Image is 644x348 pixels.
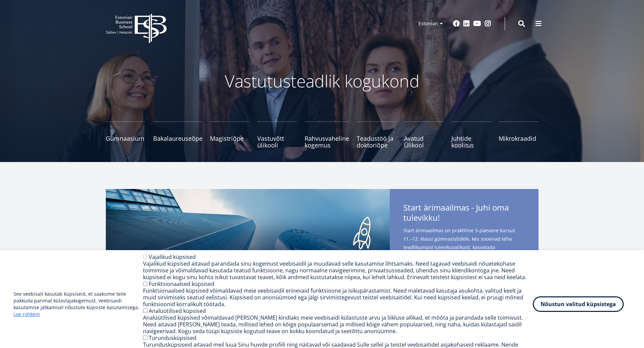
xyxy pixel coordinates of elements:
[357,135,397,149] span: Teadustöö ja doktoriõpe
[403,226,525,268] span: Start ärimaailmas on praktiline 3-päevane kursus 11.–12. klassi gümnasistidele, kes soovivad teha...
[453,20,460,27] a: Facebook
[143,314,533,334] div: Analüütilised küpsised võimaldavad [PERSON_NAME] kindlaks meie veebisaidi külastuste arvu ja liik...
[106,135,146,142] span: Gümnaasium
[499,122,539,149] a: Mikrokraadid
[257,135,297,149] span: Vastuvõtt ülikooli
[14,291,143,318] p: See veebisait kasutab küpsiseid, et saaksime teile pakkuda parimat külastajakogemust. Veebisaidi ...
[143,260,533,280] div: Vajalikud küpsised aitavad parandada sinu kogemust veebisaidil ja muudavad selle kasutamise lihts...
[106,122,146,149] a: Gümnaasium
[357,122,397,149] a: Teadustöö ja doktoriõpe
[533,296,624,312] button: Nõustun valitud küpsistega
[257,122,297,149] a: Vastuvõtt ülikooli
[499,135,539,142] span: Mikrokraadid
[143,71,501,91] p: Vastutusteadlik kogukond
[153,122,202,149] a: Bakalaureuseõpe
[149,307,206,315] label: Analüütilised küpsised
[463,20,470,27] a: Linkedin
[305,135,349,149] span: Rahvusvaheline kogemus
[106,189,390,317] img: Start arimaailmas
[149,253,196,261] label: Vajalikud küpsised
[149,334,196,342] label: Turundusküpsised
[149,280,214,288] label: Funktsionaalsed küpsised
[451,135,491,149] span: Juhtide koolitus
[404,135,444,149] span: Avatud Ülikool
[403,203,525,225] span: Start ärimaailmas - Juhi oma
[210,122,250,149] a: Magistriõpe
[473,20,481,27] a: Youtube
[403,213,440,223] span: tulevikku!
[451,122,491,149] a: Juhtide koolitus
[305,122,349,149] a: Rahvusvaheline kogemus
[143,287,533,307] div: Funktsionaalsed küpsised võimaldavad meie veebisaidil erinevaid funktsioone ja isikupärastamist. ...
[210,135,250,142] span: Magistriõpe
[404,122,444,149] a: Avatud Ülikool
[153,135,202,142] span: Bakalaureuseõpe
[14,311,40,318] a: Loe rohkem
[484,20,491,27] a: Instagram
